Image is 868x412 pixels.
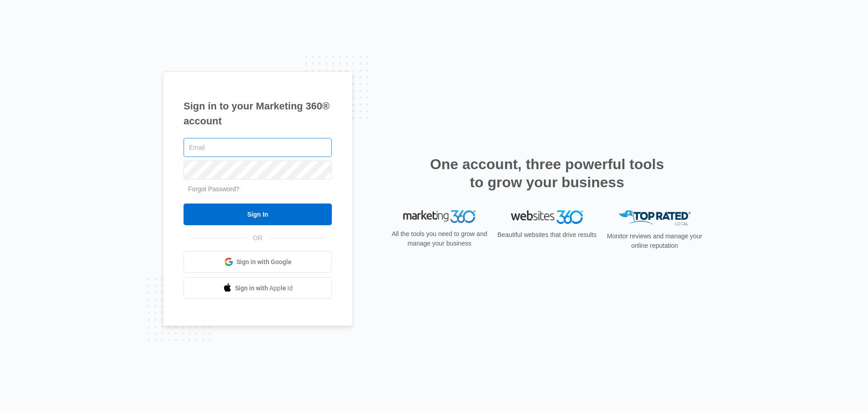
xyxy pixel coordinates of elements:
a: Forgot Password? [188,185,240,193]
p: All the tools you need to grow and manage your business [389,229,490,248]
input: Sign In [184,204,332,225]
span: Sign in with Apple Id [235,284,293,293]
img: Top Rated Local [618,210,691,225]
h2: One account, three powerful tools to grow your business [427,155,667,191]
h1: Sign in to your Marketing 360® account [184,99,332,128]
a: Sign in with Google [184,251,332,273]
span: OR [247,233,269,243]
img: Websites 360 [511,210,583,223]
span: Sign in with Google [236,257,292,267]
a: Sign in with Apple Id [184,277,332,299]
img: Marketing 360 [403,210,476,223]
input: Email [184,138,332,157]
p: Monitor reviews and manage your online reputation [604,232,705,251]
p: Beautiful websites that drive results [496,230,598,240]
